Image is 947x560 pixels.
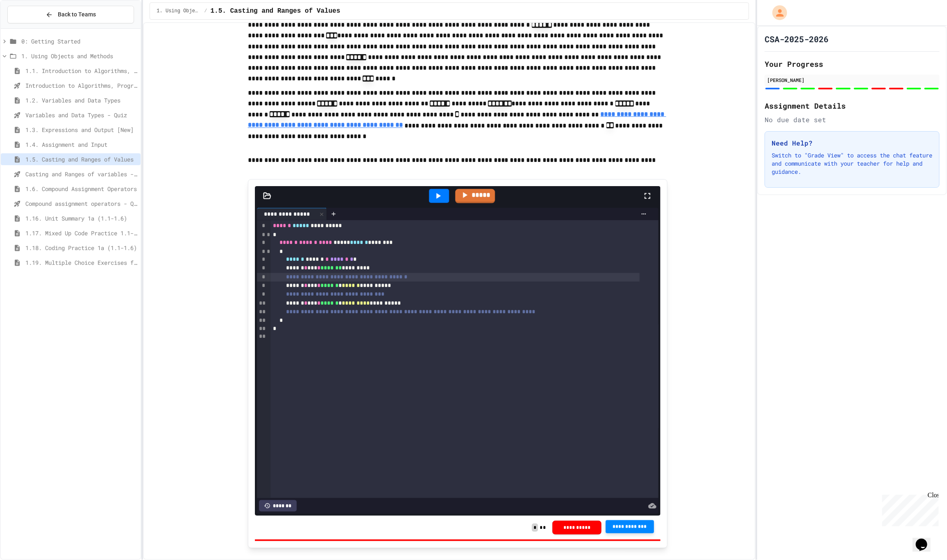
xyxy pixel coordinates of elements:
span: Compound assignment operators - Quiz [25,199,137,208]
span: 1. Using Objects and Methods [21,52,137,60]
span: 1.16. Unit Summary 1a (1.1-1.6) [25,214,137,223]
span: 1.1. Introduction to Algorithms, Programming, and Compilers [25,66,137,75]
div: Chat with us now!Close [3,3,57,52]
h2: Assignment Details [765,100,940,112]
span: 1.2. Variables and Data Types [25,96,137,105]
span: Back to Teams [58,10,96,19]
span: 1.5. Casting and Ranges of Values [25,155,137,164]
button: Back to Teams [7,6,134,23]
span: 1.17. Mixed Up Code Practice 1.1-1.6 [25,229,137,237]
span: Casting and Ranges of variables - Quiz [25,170,137,178]
div: My Account [764,3,789,22]
span: 1.18. Coding Practice 1a (1.1-1.6) [25,244,137,252]
iframe: chat widget [879,492,939,526]
span: Variables and Data Types - Quiz [25,111,137,119]
span: Introduction to Algorithms, Programming, and Compilers [25,81,137,90]
span: 1. Using Objects and Methods [157,8,201,14]
span: / [204,8,207,14]
iframe: chat widget [913,527,939,552]
h1: CSA-2025-2026 [765,33,829,45]
p: Switch to "Grade View" to access the chat feature and communicate with your teacher for help and ... [772,151,933,176]
h3: Need Help? [772,138,933,148]
span: 1.5. Casting and Ranges of Values [211,6,341,16]
span: 1.6. Compound Assignment Operators [25,184,137,193]
div: No due date set [765,115,940,125]
span: 0: Getting Started [21,37,137,46]
span: 1.19. Multiple Choice Exercises for Unit 1a (1.1-1.6) [25,258,137,267]
h2: Your Progress [765,58,940,70]
span: 1.3. Expressions and Output [New] [25,125,137,134]
span: 1.4. Assignment and Input [25,140,137,149]
div: [PERSON_NAME] [767,76,937,84]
